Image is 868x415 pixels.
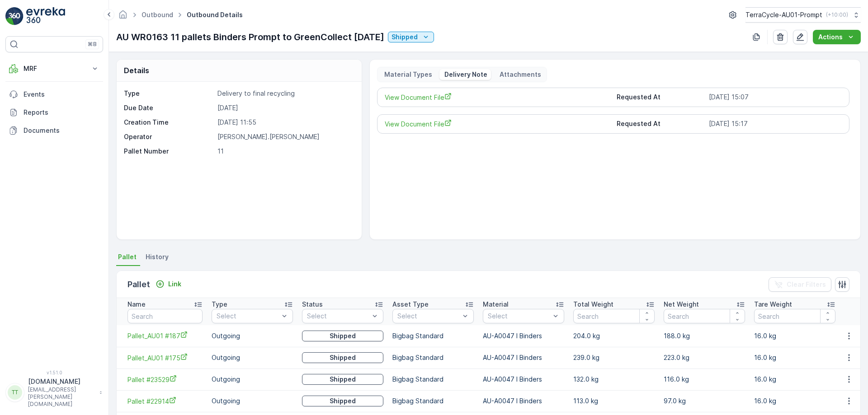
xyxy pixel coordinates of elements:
p: 11 [217,147,352,156]
p: AU WR0163 11 pallets Binders Prompt to GreenCollect [DATE] [116,30,384,44]
p: 223.0 kg [664,353,745,362]
p: [EMAIL_ADDRESS][PERSON_NAME][DOMAIN_NAME] [28,386,95,408]
p: Shipped [330,353,356,362]
p: Due Date [124,103,214,112]
button: Shipped [302,352,383,363]
a: Pallet_AU01 #187 [127,331,203,340]
p: Net Weight [664,300,699,309]
p: 16.0 kg [754,375,835,384]
p: 188.0 kg [664,331,745,340]
p: 113.0 kg [573,396,655,406]
p: Clear Filters [787,280,826,289]
input: Search [664,309,745,323]
p: Status [302,300,323,309]
p: Requested At [617,119,705,129]
div: TT [8,385,22,400]
p: Asset Type [392,300,429,309]
p: Bigbag Standard [392,375,474,384]
a: Pallet_AU01 #175 [127,353,203,363]
p: ⌘B [88,41,97,48]
p: AU-A0047 I Binders [483,353,564,362]
a: Homepage [118,13,128,21]
p: [DATE] 15:17 [709,119,842,129]
input: Search [754,309,835,323]
button: Link [152,279,185,289]
a: Events [5,85,103,103]
p: [PERSON_NAME].[PERSON_NAME] [217,132,352,141]
p: Outgoing [212,396,293,406]
p: Shipped [330,375,356,384]
p: 239.0 kg [573,353,655,362]
p: Actions [818,33,843,42]
p: Outgoing [212,353,293,362]
p: Name [127,300,146,309]
button: Shipped [388,32,434,42]
p: Requested At [617,93,705,102]
p: AU-A0047 I Binders [483,375,564,384]
p: [DATE] 11:55 [217,118,352,127]
span: Pallet [118,252,137,261]
button: Shipped [302,396,383,406]
input: Search [573,309,655,323]
p: Operator [124,132,214,141]
p: Delivery to final recycling [217,89,352,98]
button: Shipped [302,374,383,385]
p: Select [397,312,460,321]
p: Delivery Note [443,70,487,79]
p: Material Types [383,70,432,79]
p: 16.0 kg [754,353,835,362]
p: 204.0 kg [573,331,655,340]
p: TerraCycle-AU01-Prompt [745,10,822,19]
p: [DOMAIN_NAME] [28,377,95,386]
p: 116.0 kg [664,375,745,384]
p: 97.0 kg [664,396,745,406]
button: Shipped [302,331,383,341]
p: Total Weight [573,300,613,309]
p: Pallet Number [124,147,214,156]
p: 132.0 kg [573,375,655,384]
p: AU-A0047 I Binders [483,331,564,340]
p: Outgoing [212,375,293,384]
p: Attachments [498,70,541,79]
a: View Document File [385,93,610,102]
button: MRF [5,60,103,78]
span: Outbound Details [185,10,245,19]
button: TerraCycle-AU01-Prompt(+10:00) [745,7,861,23]
p: Bigbag Standard [392,331,474,340]
button: Actions [813,30,861,44]
p: Shipped [392,33,418,42]
p: Shipped [330,331,356,340]
p: Details [124,65,149,76]
p: Documents [24,126,99,135]
p: 16.0 kg [754,331,835,340]
p: Link [168,280,181,289]
p: Creation Time [124,118,214,127]
a: View Document File [385,119,610,129]
p: AU-A0047 I Binders [483,396,564,406]
p: [DATE] 15:07 [709,93,842,102]
p: Tare Weight [754,300,792,309]
button: Clear Filters [769,277,831,292]
img: logo_light-DOdMpM7g.png [26,7,65,25]
p: Reports [24,108,99,117]
p: Select [307,312,369,321]
p: Select [488,312,550,321]
p: Select [217,312,279,321]
a: Reports [5,103,103,121]
p: Events [24,90,99,99]
span: v 1.51.0 [5,370,103,375]
a: Documents [5,121,103,140]
p: Shipped [330,396,356,406]
p: [DATE] [217,103,352,112]
a: Pallet #23529 [127,375,203,384]
p: Type [124,89,214,98]
p: Bigbag Standard [392,396,474,406]
button: TT[DOMAIN_NAME][EMAIL_ADDRESS][PERSON_NAME][DOMAIN_NAME] [5,377,103,408]
a: Outbound [142,11,173,19]
input: Search [127,309,203,323]
p: Material [483,300,509,309]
